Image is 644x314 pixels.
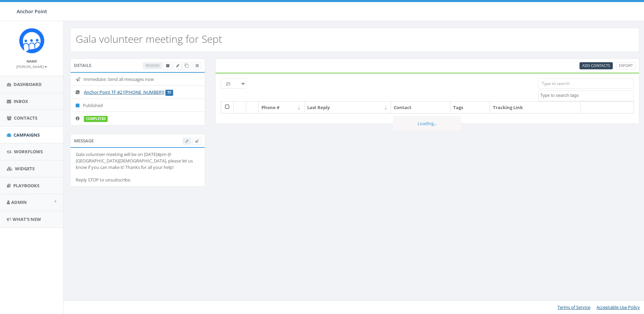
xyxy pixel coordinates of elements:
span: Contacts [14,115,37,121]
span: View Campaign Delivery Statistics [196,63,199,68]
span: Inbox [14,98,28,104]
li: Immediate: Send all messages now [71,73,205,86]
span: Edit Campaign Title [176,63,179,68]
th: Tracking Link [490,102,581,114]
span: Archive Campaign [166,63,170,68]
div: Loading... [393,116,461,131]
span: Send Test Message [195,138,199,143]
span: Campaigns [14,132,40,138]
a: Acceptable Use Policy [596,304,640,310]
a: Add Contacts [579,62,613,69]
th: Last Reply [305,102,391,114]
small: [PERSON_NAME] [16,64,47,69]
th: Phone # [259,102,305,114]
div: Gala volunteer meeting will be on [DATE]4pm @ [GEOGRAPHIC_DATA][DEMOGRAPHIC_DATA], please let us ... [76,151,200,183]
span: Anchor Point [17,8,47,15]
a: Export [616,62,636,69]
span: Add Contacts [582,63,610,68]
span: What's New [13,216,41,222]
i: Published [76,103,83,108]
textarea: Search [540,92,633,99]
a: Terms of Service [557,304,590,310]
span: Clone Campaign [185,63,188,68]
div: Message [70,134,205,147]
span: Dashboard [14,81,42,87]
label: completed [84,116,108,122]
i: Immediate: Send all messages now [76,77,84,82]
th: Contact [391,102,450,114]
span: Workflows [14,149,43,155]
label: TF [165,90,173,96]
a: Anchor Point TF #2 [[PHONE_NUMBER]] [84,89,164,95]
div: Details [70,58,205,72]
h2: Gala volunteer meeting for Sept [76,33,222,45]
img: Rally_platform_Icon_1.png [19,28,44,53]
span: Playbooks [13,182,39,189]
span: Widgets [15,165,35,172]
small: Name [26,59,37,64]
th: Tags [450,102,490,114]
span: CSV files only [582,63,610,68]
li: Published [71,99,205,112]
span: Admin [11,199,27,205]
a: [PERSON_NAME] [16,63,47,69]
input: Type to search [538,78,634,89]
